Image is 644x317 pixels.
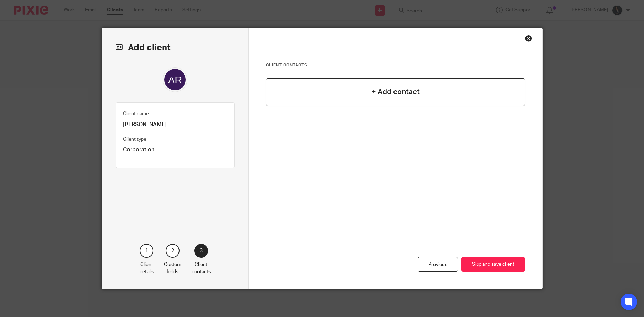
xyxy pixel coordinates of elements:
[461,257,525,272] button: Skip and save client
[123,110,149,117] label: Client name
[266,62,525,68] h3: Client contacts
[525,35,532,42] div: Close this dialog window
[140,261,154,275] p: Client details
[123,146,227,153] p: Corporation
[140,244,153,258] div: 1
[123,121,227,128] p: [PERSON_NAME]
[123,136,146,143] label: Client type
[371,87,420,97] h4: + Add contact
[192,261,211,275] p: Client contacts
[163,67,187,92] img: svg%3E
[194,244,208,258] div: 3
[418,257,458,272] div: Previous
[164,261,181,275] p: Custom fields
[166,244,180,258] div: 2
[116,42,235,53] h2: Add client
